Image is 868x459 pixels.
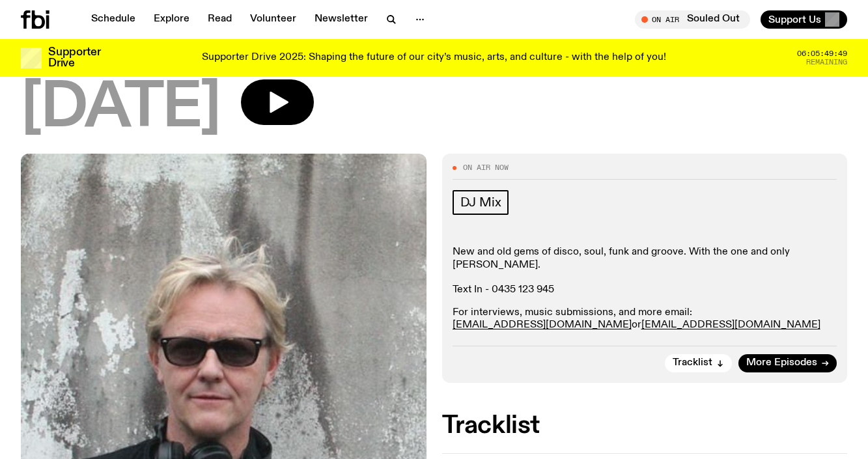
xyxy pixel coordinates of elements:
span: Remaining [806,59,847,66]
span: Support Us [768,14,821,25]
span: DJ Mix [460,195,501,210]
a: More Episodes [738,354,837,372]
button: Support Us [761,10,847,29]
p: Supporter Drive 2025: Shaping the future of our city’s music, arts, and culture - with the help o... [202,52,666,64]
span: Tracklist [673,358,712,368]
a: Explore [146,10,197,29]
p: For interviews, music submissions, and more email: or [453,307,837,331]
a: [EMAIL_ADDRESS][DOMAIN_NAME] [641,320,820,330]
button: On AirSouled Out [635,10,750,29]
span: 06:05:49:49 [797,50,847,57]
span: More Episodes [746,358,817,368]
a: Read [200,10,240,29]
h3: Supporter Drive [48,47,100,69]
span: [DATE] [21,79,220,138]
p: New and old gems of disco, soul, funk and groove. With the one and only [PERSON_NAME]. Text In - ... [453,246,837,296]
a: DJ Mix [453,190,509,215]
a: Schedule [83,10,143,29]
a: Volunteer [242,10,304,29]
a: Newsletter [307,10,376,29]
a: [EMAIL_ADDRESS][DOMAIN_NAME] [453,320,632,330]
span: On Air Now [463,164,509,171]
button: Tracklist [665,354,732,372]
h2: Tracklist [442,414,848,438]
